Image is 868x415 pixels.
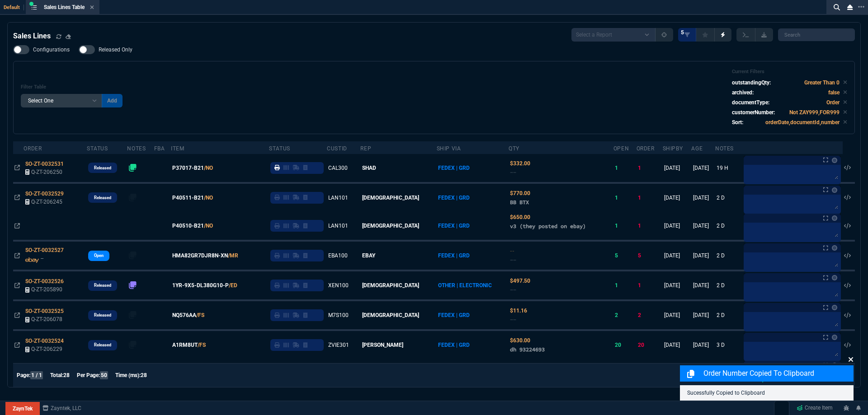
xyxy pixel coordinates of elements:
span: [DEMOGRAPHIC_DATA] [362,223,419,229]
div: Notes [715,145,734,152]
code: Order [826,99,840,106]
td: [DATE] [691,154,715,183]
div: Age [691,145,703,152]
a: Create Item [793,401,836,415]
span: Quoted Cost [510,308,527,314]
nx-icon: Open In Opposite Panel [14,195,20,201]
span: Quoted Cost [510,160,530,167]
div: CustID [327,145,347,152]
h6: Filter Table [21,84,123,90]
span: Released Only [99,46,132,53]
span: SO-ZT-0032525 [25,308,64,314]
td: 1 [637,212,663,241]
td: [DATE] [691,241,715,270]
span: Configurations [33,46,70,53]
nx-fornida-erp-notes: number [129,283,137,289]
nx-icon: Open In Opposite Panel [14,312,20,318]
nx-fornida-erp-notes: number [129,166,137,172]
span: HMA82GR7DJR8N-XN [172,252,228,260]
nx-icon: Close Workbench [844,2,856,13]
span: ZVIE301 [328,342,349,348]
a: /NO [204,164,213,172]
span: -- [510,169,516,176]
nx-icon: Open In Opposite Panel [14,342,20,348]
span: SO-ZT-0032524 [25,338,64,344]
span: dh 93224693 [510,346,545,353]
span: SO-ZT-0032529 [25,191,64,197]
span: Quoted Cost [510,278,530,284]
span: 1YR-9X5-DL380G10-P [172,281,229,289]
span: EBAY [362,252,375,259]
span: FEDEX | GRD [438,165,470,171]
td: 2 D [715,300,742,330]
td: [DATE] [663,300,692,330]
td: 2 D [715,241,742,270]
nx-icon: Open In Opposite Panel [14,252,20,259]
p: Released [94,194,111,201]
code: Greater Than 0 [804,79,840,86]
h6: Current Filters [732,69,847,75]
h4: Sales Lines [13,31,51,42]
span: 5 [681,29,684,36]
a: /FS [198,341,206,349]
td: 1 [613,212,637,241]
td: [DATE] [663,270,692,300]
td: [DATE] [663,359,692,388]
td: [DATE] [691,183,715,212]
td: [DATE] [663,241,692,270]
span: CAL300 [328,165,348,171]
td: 1 [613,154,637,183]
nx-fornida-erp-notes: number [129,196,137,202]
div: Order [637,145,655,152]
nx-icon: Open In Opposite Panel [14,223,20,229]
td: 19 H [715,154,742,183]
p: Open [94,252,104,259]
td: 20 [613,359,637,388]
p: outstandingQty: [732,79,771,87]
a: msbcCompanyName [40,404,84,412]
span: A1RM8UT [172,341,198,349]
td: 20 [637,330,663,359]
span: FEDEX | GRD [438,195,470,201]
span: Q-ZT-206078 [31,316,62,322]
td: [DATE] [663,154,692,183]
td: 2 D [715,212,742,241]
td: [DATE] [691,270,715,300]
a: /NO [204,222,213,230]
span: FEDEX | GRD [438,312,470,318]
td: 20 [637,359,663,388]
span: Quoted Cost [510,190,530,196]
span: Sales Lines Table [44,4,85,10]
td: [DATE] [663,330,692,359]
nx-icon: Search [830,2,844,13]
td: 1 [613,183,637,212]
span: FEDEX | GRD [438,223,470,229]
nx-icon: Open New Tab [858,3,864,11]
p: Released [94,282,111,289]
span: Q-ZT-206245 [31,199,62,205]
td: 2 D [715,270,742,300]
td: 1 [637,183,663,212]
td: 5 [637,241,663,270]
span: P40510-B21 [172,222,204,230]
div: QTY [509,145,519,152]
span: 1 / 1 [30,371,43,379]
p: Sort: [732,118,743,126]
span: P40511-B21 [172,194,204,202]
span: 50 [100,371,108,379]
span: Quoted Cost [510,248,514,254]
span: 28 [141,372,147,378]
nx-icon: Open In Opposite Panel [14,282,20,289]
td: 1 [613,270,637,300]
td: [DATE] [691,212,715,241]
span: LAN101 [328,223,348,229]
td: [DATE] [691,330,715,359]
span: FEDEX | GRD [438,252,470,259]
p: archived: [732,89,754,97]
div: FBA [154,145,165,152]
span: Total: [50,372,63,378]
div: Status [269,145,290,152]
p: documentType: [732,98,769,107]
span: FEDEX | GRD [438,342,470,348]
span: SO-ZT-0032527 [25,247,64,253]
